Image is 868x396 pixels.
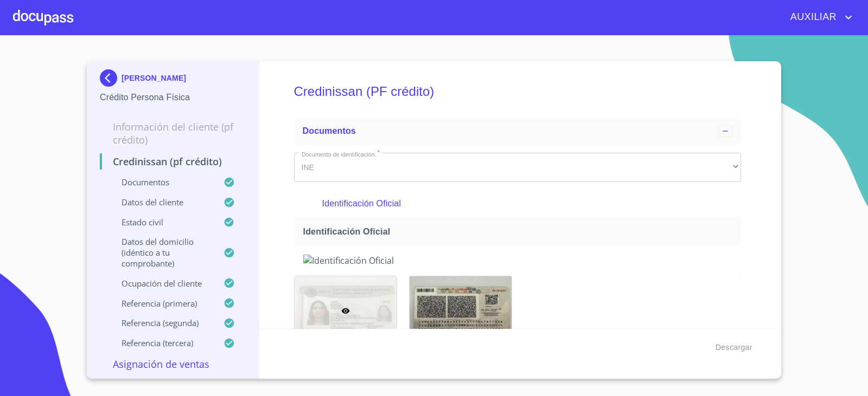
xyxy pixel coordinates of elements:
[782,9,855,26] button: account of current user
[100,69,246,91] div: [PERSON_NAME]
[100,358,246,371] p: Asignación de Ventas
[294,118,742,144] div: Documentos
[294,69,742,114] h5: Credinissan (PF crédito)
[100,298,224,309] p: Referencia (primera)
[100,217,224,228] p: Estado civil
[100,91,246,104] p: Crédito Persona Física
[122,74,186,82] p: [PERSON_NAME]
[100,120,246,146] p: Información del cliente (PF crédito)
[100,155,246,168] p: Credinissan (PF crédito)
[711,337,757,358] button: Descargar
[100,236,224,269] p: Datos del domicilio (idéntico a tu comprobante)
[100,278,224,289] p: Ocupación del Cliente
[100,69,122,87] img: Docupass spot blue
[100,177,224,187] p: Documentos
[100,317,224,328] p: Referencia (segunda)
[716,341,752,354] span: Descargar
[303,226,737,237] span: Identificación Oficial
[294,153,742,182] div: INE
[303,126,356,135] span: Documentos
[322,197,713,210] p: Identificación Oficial
[410,276,512,346] img: Identificación Oficial
[303,255,732,267] img: Identificación Oficial
[782,9,842,26] span: AUXILIAR
[100,197,224,207] p: Datos del cliente
[100,337,224,348] p: Referencia (tercera)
